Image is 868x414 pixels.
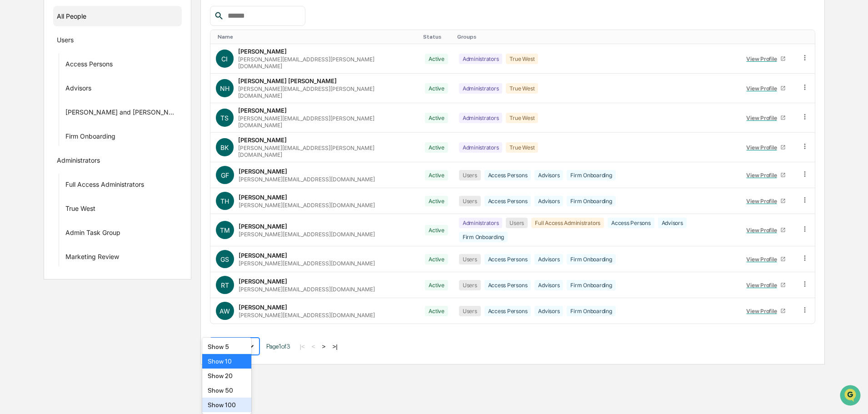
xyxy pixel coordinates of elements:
div: Past conversations [9,101,61,108]
div: Active [425,196,448,206]
a: View Profile [743,194,790,208]
span: Data Lookup [18,203,57,212]
div: [PERSON_NAME] [239,223,287,230]
a: View Profile [743,304,790,318]
div: View Profile [746,198,780,205]
div: Advisors [534,170,563,180]
div: Firm Onboarding [567,196,615,206]
div: Access Persons [484,254,531,264]
div: Show 10 [202,354,252,369]
div: Marketing Review [65,253,119,264]
a: View Profile [743,81,790,95]
div: Administrators [459,218,503,228]
span: GS [220,255,229,263]
div: Active [425,280,448,290]
span: [DATE] [80,148,99,155]
span: BK [220,144,229,151]
div: Firm Onboarding [459,232,508,242]
div: Show 5 [202,339,252,354]
div: Access Persons [484,280,531,290]
div: Firm Onboarding [567,280,615,290]
div: [PERSON_NAME][EMAIL_ADDRESS][DOMAIN_NAME] [239,176,375,183]
div: True West [65,205,95,215]
div: Users [459,170,481,180]
span: • [75,124,79,131]
div: View Profile [746,144,780,151]
button: |< [297,343,308,350]
div: Advisors [534,280,563,290]
div: Active [425,54,448,64]
div: Active [425,306,448,316]
img: Tammy Steffen [9,115,24,130]
div: Toggle SortBy [803,34,811,40]
span: [DATE] [80,124,99,131]
div: 🗄️ [66,187,73,194]
div: [PERSON_NAME] [239,304,287,311]
div: Full Access Administrators [531,218,604,228]
span: CI [221,55,228,63]
a: 🗄️Attestations [62,182,116,199]
div: True West [506,54,538,64]
div: Administrators [459,113,503,123]
span: Pylon [90,225,110,232]
div: Toggle SortBy [423,34,450,40]
div: [PERSON_NAME] [239,194,287,201]
div: True West [506,142,538,153]
div: [PERSON_NAME] [PERSON_NAME] [238,77,337,85]
div: 🖐️ [9,187,16,194]
div: Users [459,306,481,316]
div: [PERSON_NAME] [239,168,287,175]
a: View Profile [743,140,790,155]
span: AW [219,307,230,315]
div: View Profile [746,115,780,121]
div: Active [425,113,448,123]
div: Active [425,83,448,94]
a: 🔎Data Lookup [5,200,61,216]
div: Advisors [534,196,563,206]
div: [PERSON_NAME][EMAIL_ADDRESS][DOMAIN_NAME] [239,231,375,238]
div: True West [506,113,538,123]
span: GF [221,171,229,179]
div: [PERSON_NAME] [238,107,287,114]
div: 🔎 [9,204,16,211]
div: We're available if you need us! [41,79,125,86]
div: [PERSON_NAME][EMAIL_ADDRESS][PERSON_NAME][DOMAIN_NAME] [238,85,414,99]
div: Toggle SortBy [741,34,792,40]
div: Firm Onboarding [567,306,615,316]
div: [PERSON_NAME][EMAIL_ADDRESS][DOMAIN_NAME] [239,202,375,209]
div: [PERSON_NAME] [239,252,287,259]
span: TM [220,226,230,234]
div: Advisors [534,254,563,264]
div: Active [425,254,448,264]
p: How can we help? [9,19,165,34]
div: Firm Onboarding [567,170,615,180]
iframe: Open customer support [839,384,863,409]
span: • [75,148,79,155]
a: View Profile [743,111,790,125]
div: Active [425,225,448,235]
div: Access Persons [484,196,531,206]
div: Users [506,218,528,228]
div: View Profile [746,282,780,289]
div: Access Persons [484,170,531,180]
div: Users [459,254,481,264]
div: Advisors [658,218,687,228]
a: View Profile [743,278,790,292]
span: Page 1 of 3 [266,343,290,350]
div: Firm Onboarding [567,254,615,264]
button: > [319,343,329,350]
div: Administrators [57,156,100,167]
div: View Profile [746,256,780,263]
button: < [309,343,318,350]
div: [PERSON_NAME][EMAIL_ADDRESS][PERSON_NAME][DOMAIN_NAME] [238,145,414,158]
button: >| [329,343,340,350]
div: Administrators [459,83,503,94]
div: [PERSON_NAME] [238,48,287,55]
span: Attestations [75,186,113,195]
div: Advisors [65,84,91,95]
span: [PERSON_NAME] [28,124,74,131]
div: [PERSON_NAME][EMAIL_ADDRESS][DOMAIN_NAME] [239,286,375,293]
button: Start new chat [155,72,165,83]
span: NH [220,85,229,92]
